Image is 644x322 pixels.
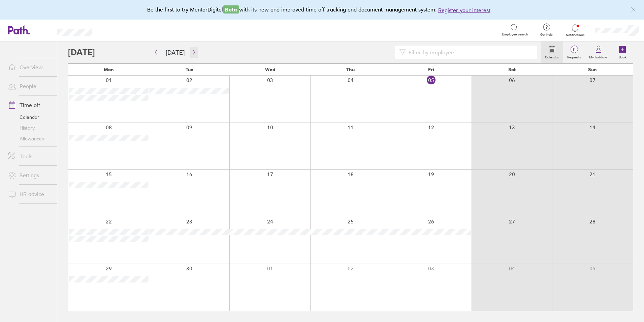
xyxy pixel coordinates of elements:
[346,67,355,72] span: Thu
[615,53,631,59] label: Book
[110,27,128,33] div: Search
[223,5,239,14] span: Beta
[502,32,528,36] span: Employee search
[160,47,190,58] button: [DATE]
[508,67,516,72] span: Sat
[3,60,57,74] a: Overview
[563,42,585,63] a: 0Requests
[438,6,490,14] button: Register your interest
[588,67,597,72] span: Sun
[541,53,563,59] label: Calendar
[3,98,57,112] a: Time off
[3,168,57,182] a: Settings
[3,123,57,133] a: History
[3,112,57,123] a: Calendar
[563,47,585,52] span: 0
[3,187,57,201] a: HR advice
[3,79,57,93] a: People
[563,53,585,59] label: Requests
[265,67,275,72] span: Wed
[3,150,57,163] a: Tools
[541,42,563,63] a: Calendar
[3,133,57,144] a: Allowances
[564,33,586,37] span: Notifications
[406,46,533,59] input: Filter by employee
[585,53,612,59] label: My holidays
[186,67,193,72] span: Tue
[104,67,114,72] span: Mon
[536,33,557,37] span: Get help
[612,42,633,63] a: Book
[585,42,612,63] a: My holidays
[428,67,434,72] span: Fri
[147,5,497,14] div: Be the first to try MentorDigital with its new and improved time off tracking and document manage...
[564,23,586,37] a: Notifications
